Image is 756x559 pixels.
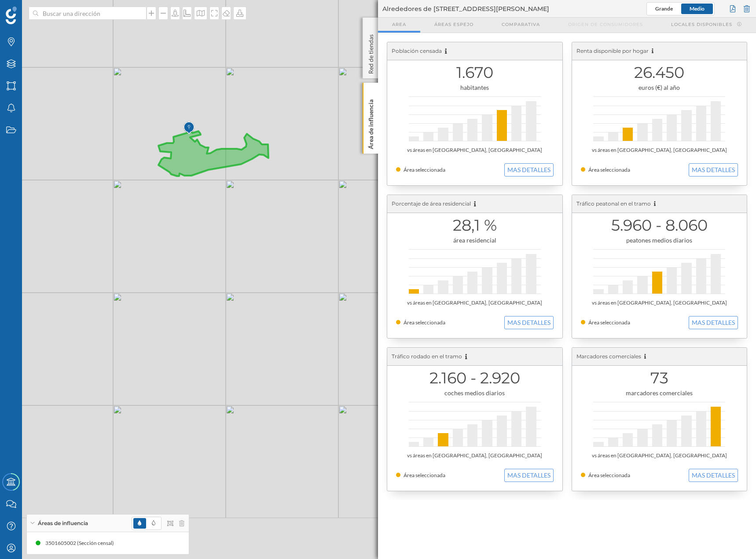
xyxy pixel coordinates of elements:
[387,348,562,366] div: Tráfico rodado en el tramo
[581,83,738,92] div: euros (€) al año
[404,166,445,173] span: Área seleccionada
[396,298,554,307] div: vs áreas en [GEOGRAPHIC_DATA], [GEOGRAPHIC_DATA]
[581,451,738,460] div: vs áreas en [GEOGRAPHIC_DATA], [GEOGRAPHIC_DATA]
[671,21,732,28] span: Locales disponibles
[396,451,554,460] div: vs áreas en [GEOGRAPHIC_DATA], [GEOGRAPHIC_DATA]
[45,539,118,548] div: 3501605002 (Sección censal)
[568,21,643,28] span: Origen de consumidores
[367,31,375,74] p: Red de tiendas
[581,298,738,307] div: vs áreas en [GEOGRAPHIC_DATA], [GEOGRAPHIC_DATA]
[581,146,738,154] div: vs áreas en [GEOGRAPHIC_DATA], [GEOGRAPHIC_DATA]
[396,236,554,245] div: área residencial
[367,96,375,149] p: Área de influencia
[504,163,554,177] button: MAS DETALLES
[581,236,738,245] div: peatones medios diarios
[387,195,562,213] div: Porcentaje de área residencial
[396,217,554,234] h1: 28,1 %
[689,316,738,329] button: MAS DETALLES
[588,166,630,173] span: Área seleccionada
[396,370,554,386] h1: 2.160 - 2.920
[689,469,738,482] button: MAS DETALLES
[588,472,630,478] span: Área seleccionada
[396,83,554,92] div: habitantes
[396,146,554,154] div: vs áreas en [GEOGRAPHIC_DATA], [GEOGRAPHIC_DATA]
[404,319,445,326] span: Área seleccionada
[387,42,562,60] div: Población censada
[502,21,540,28] span: Comparativa
[690,5,705,12] span: Medio
[581,217,738,234] h1: 5.960 - 8.060
[504,316,554,329] button: MAS DETALLES
[572,42,747,60] div: Renta disponible por hogar
[396,389,554,397] div: coches medios diarios
[404,472,445,478] span: Área seleccionada
[183,119,195,137] img: Marker
[581,64,738,81] h1: 26.450
[382,4,549,13] span: Alrededores de [STREET_ADDRESS][PERSON_NAME]
[504,469,554,482] button: MAS DETALLES
[588,319,630,326] span: Área seleccionada
[689,163,738,177] button: MAS DETALLES
[581,370,738,386] h1: 73
[396,64,554,81] h1: 1.670
[655,5,673,12] span: Grande
[572,348,747,366] div: Marcadores comerciales
[434,21,473,28] span: Áreas espejo
[572,195,747,213] div: Tráfico peatonal en el tramo
[38,519,88,527] span: Áreas de influencia
[392,21,406,28] span: Area
[581,389,738,397] div: marcadores comerciales
[6,7,17,24] img: Geoblink Logo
